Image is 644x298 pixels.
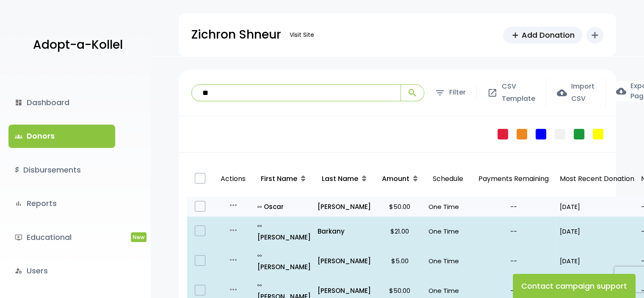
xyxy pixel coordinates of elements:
p: Adopt-a-Kollel [33,34,123,56]
p: Oscar [257,201,311,212]
span: cloud_upload [557,88,567,98]
a: [PERSON_NAME] [318,201,371,212]
p: One Time [428,255,467,267]
a: groupsDonors [8,125,115,148]
p: [PERSON_NAME] [257,220,311,243]
i: more_horiz [228,200,238,210]
a: Adopt-a-Kollel [29,25,123,66]
i: more_horiz [228,284,238,295]
a: manage_accountsUsers [8,259,115,282]
p: [DATE] [560,201,634,212]
p: One Time [428,226,467,237]
button: Contact campaign support [513,274,636,298]
i: all_inclusive [257,205,264,209]
span: Last Name [322,174,358,184]
p: One Time [428,201,467,212]
p: $50.00 [378,201,422,212]
p: -- [474,226,553,237]
span: Import CSV [571,81,594,105]
span: open_in_new [487,88,498,98]
p: $5.00 [378,255,422,267]
i: more_horiz [228,225,238,235]
p: Schedule [428,164,467,194]
a: [PERSON_NAME] [318,255,371,267]
span: add [511,31,520,40]
i: dashboard [15,99,22,106]
button: search [401,85,424,101]
i: more_horiz [228,255,238,265]
p: Payments Remaining [474,164,553,194]
p: One Time [428,285,467,296]
p: -- [474,285,553,296]
span: groups [15,133,22,140]
span: New [131,232,146,242]
i: add [590,30,600,40]
span: Add Donation [522,29,575,41]
i: bar_chart [15,200,22,207]
a: dashboardDashboard [8,91,115,114]
p: -- [474,201,553,212]
p: $50.00 [378,285,422,296]
i: all_inclusive [257,253,264,258]
i: ondemand_video [15,234,22,241]
i: all_inclusive [257,283,264,287]
p: [PERSON_NAME] [257,250,311,273]
a: [PERSON_NAME] [318,285,371,296]
p: Zichron Shneur [191,24,281,45]
span: filter_list [435,88,445,98]
span: cloud_download [616,86,626,96]
p: [DATE] [560,226,634,237]
p: $21.00 [378,226,422,237]
p: -- [474,255,553,267]
i: $ [15,164,19,176]
span: CSV Template [502,81,535,105]
span: Amount [382,174,409,184]
a: all_inclusive[PERSON_NAME] [257,220,311,243]
i: all_inclusive [257,224,264,228]
a: bar_chartReports [8,192,115,215]
a: Barkany [318,226,371,237]
a: $Disbursements [8,159,115,181]
span: First Name [261,174,297,184]
i: manage_accounts [15,267,22,275]
span: search [407,88,417,98]
button: add [586,27,603,44]
a: ondemand_videoEducationalNew [8,226,115,249]
a: all_inclusiveOscar [257,201,311,212]
p: Most Recent Donation [560,173,634,185]
a: addAdd Donation [503,27,582,44]
p: [DATE] [560,255,634,267]
span: Filter [449,86,466,99]
a: Visit Site [285,27,318,43]
p: Actions [216,164,250,194]
a: all_inclusive[PERSON_NAME] [257,250,311,273]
